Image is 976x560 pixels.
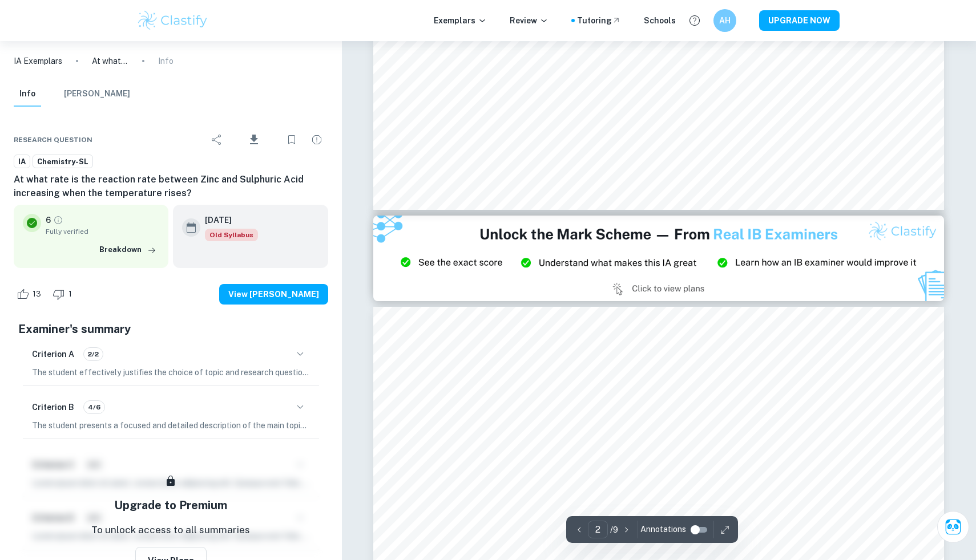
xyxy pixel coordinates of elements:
button: UPGRADE NOW [759,10,840,31]
button: [PERSON_NAME] [64,82,130,107]
h6: At what rate is the reaction rate between Zinc and Sulphuric Acid increasing when the temperature... [14,173,328,200]
a: Grade fully verified [53,215,63,225]
p: To unlock access to all summaries [91,523,250,538]
span: 13 [26,289,47,300]
button: AH [713,9,736,32]
button: Help and Feedback [685,11,704,30]
span: 4/6 [84,402,104,412]
button: Breakdown [96,241,159,258]
span: Fully verified [46,226,159,237]
span: IA [14,156,30,168]
span: Annotations [640,524,686,535]
p: Review [510,14,549,27]
img: Ad [373,216,944,301]
div: Share [205,128,228,151]
p: 6 [46,214,51,226]
span: Chemistry-SL [33,156,92,168]
div: Starting from the May 2025 session, the Chemistry IA requirements have changed. It's OK to refer ... [205,229,258,241]
span: Research question [14,135,92,145]
p: At what rate is the reaction rate between Zinc and Sulphuric Acid increasing when the temperature... [92,55,128,67]
p: The student presents a focused and detailed description of the main topic, investigating the rela... [32,419,310,432]
span: 2/2 [84,349,103,359]
a: Tutoring [577,14,621,27]
div: Download [231,125,278,155]
h5: Upgrade to Premium [114,497,227,514]
p: Info [158,55,174,67]
button: Ask Clai [937,511,969,543]
a: IA Exemplars [14,55,62,67]
a: Schools [644,14,676,27]
img: Clastify logo [136,9,209,32]
a: IA [14,155,30,169]
p: The student effectively justifies the choice of topic and research question by highlighting its p... [32,366,310,379]
button: Info [14,82,41,107]
h6: Criterion A [32,348,74,360]
button: View [PERSON_NAME] [219,284,328,305]
div: Report issue [305,128,328,151]
div: Dislike [50,285,78,303]
h6: Criterion B [32,401,74,413]
p: Exemplars [434,14,487,27]
h5: Examiner's summary [18,320,324,338]
h6: [DATE] [205,214,249,226]
div: Bookmark [280,128,303,151]
p: / 9 [610,524,618,536]
span: 1 [62,289,78,300]
a: Chemistry-SL [33,155,93,169]
span: Old Syllabus [205,229,258,241]
h6: AH [719,14,732,27]
div: Like [14,285,47,303]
